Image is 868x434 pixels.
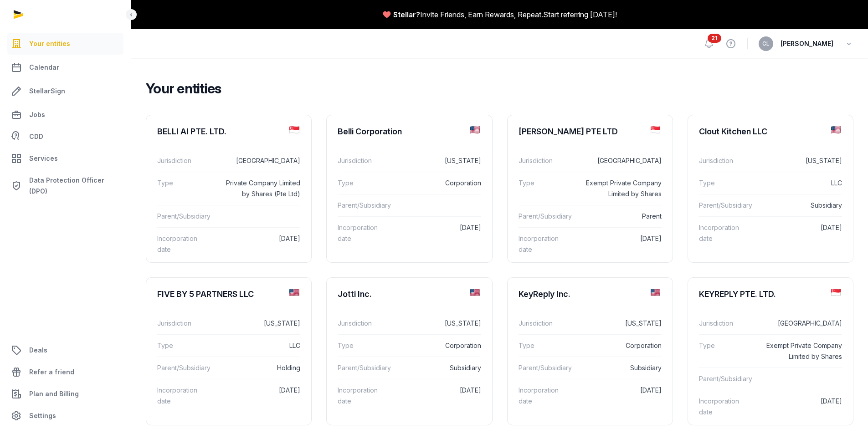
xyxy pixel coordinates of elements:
[29,109,45,120] span: Jobs
[699,340,753,362] dt: Type
[400,222,481,244] dd: [DATE]
[219,233,300,255] dd: [DATE]
[29,131,43,142] span: CDD
[327,278,492,419] a: Jotti Inc.Jurisdiction[US_STATE]TypeCorporationParent/SubsidiarySubsidiaryIncorporation date[DATE]
[759,36,773,51] button: CL
[7,361,123,383] a: Refer a friend
[219,363,300,373] dd: Holding
[29,62,59,73] span: Calendar
[580,178,662,199] dd: Exempt Private Company Limited by Shares
[519,385,573,407] dt: Incorporation date
[822,390,868,434] iframe: Chat Widget
[29,410,56,421] span: Settings
[470,126,480,133] img: us.png
[157,126,226,137] div: BELLI AI PTE. LTD.
[831,289,841,296] img: sg.png
[580,340,662,351] dd: Corporation
[157,340,211,351] dt: Type
[400,340,481,351] dd: Corporation
[760,200,842,211] dd: Subsidiary
[157,318,211,329] dt: Jurisdiction
[580,233,662,255] dd: [DATE]
[688,278,853,430] a: KEYREPLY PTE. LTD.Jurisdiction[GEOGRAPHIC_DATA]TypeExempt Private Company Limited by SharesParent...
[708,34,721,43] span: 21
[699,396,753,418] dt: Incorporation date
[327,115,492,257] a: Belli CorporationJurisdiction[US_STATE]TypeCorporationParent/SubsidiaryIncorporation date[DATE]
[157,178,211,199] dt: Type
[146,278,311,419] a: FIVE BY 5 PARTNERS LLCJurisdiction[US_STATE]TypeLLCParent/SubsidiaryHoldingIncorporation date[DATE]
[400,318,481,329] dd: [US_STATE]
[338,318,392,329] dt: Jurisdiction
[338,289,372,300] div: Jotti Inc.
[470,289,480,296] img: us.png
[29,86,65,97] span: StellarSign
[519,178,573,199] dt: Type
[781,38,833,49] span: [PERSON_NAME]
[580,363,662,373] dd: Subsidiary
[519,233,573,255] dt: Incorporation date
[519,211,573,222] dt: Parent/Subsidiary
[580,155,662,166] dd: [GEOGRAPHIC_DATA]
[7,383,123,405] a: Plan and Billing
[508,115,673,268] a: [PERSON_NAME] PTE LTDJurisdiction[GEOGRAPHIC_DATA]TypeExempt Private Company Limited by SharesPar...
[699,200,753,211] dt: Parent/Subsidiary
[157,233,211,255] dt: Incorporation date
[338,340,392,351] dt: Type
[338,200,392,211] dt: Parent/Subsidiary
[7,104,123,126] a: Jobs
[7,405,123,427] a: Settings
[651,289,660,296] img: us.png
[338,178,392,189] dt: Type
[762,41,770,46] span: CL
[29,153,58,164] span: Services
[7,56,123,78] a: Calendar
[7,148,123,169] a: Services
[699,178,753,189] dt: Type
[157,155,211,166] dt: Jurisdiction
[699,222,753,244] dt: Incorporation date
[519,289,570,300] div: KeyReply Inc.
[7,128,123,146] a: CDD
[519,126,618,137] div: [PERSON_NAME] PTE LTD
[219,178,300,199] dd: Private Company Limited by Shares (Pte Ltd)
[519,155,573,166] dt: Jurisdiction
[688,115,853,257] a: Clout Kitchen LLCJurisdiction[US_STATE]TypeLLCParent/SubsidiarySubsidiaryIncorporation date[DATE]
[338,385,392,407] dt: Incorporation date
[699,373,753,384] dt: Parent/Subsidiary
[338,155,392,166] dt: Jurisdiction
[831,126,841,133] img: us.png
[338,222,392,244] dt: Incorporation date
[7,339,123,361] a: Deals
[508,278,673,419] a: KeyReply Inc.Jurisdiction[US_STATE]TypeCorporationParent/SubsidiarySubsidiaryIncorporation date[D...
[400,385,481,407] dd: [DATE]
[219,318,300,329] dd: [US_STATE]
[219,385,300,407] dd: [DATE]
[699,289,776,300] div: KEYREPLY PTE. LTD.
[393,9,420,20] span: Stellar?
[519,318,573,329] dt: Jurisdiction
[157,385,211,407] dt: Incorporation date
[157,363,211,373] dt: Parent/Subsidiary
[157,211,211,222] dt: Parent/Subsidiary
[146,80,846,97] h2: Your entities
[7,33,123,55] a: Your entities
[29,388,79,399] span: Plan and Billing
[760,155,842,166] dd: [US_STATE]
[519,363,573,373] dt: Parent/Subsidiary
[7,80,123,102] a: StellarSign
[29,345,47,356] span: Deals
[519,340,573,351] dt: Type
[400,363,481,373] dd: Subsidiary
[338,363,392,373] dt: Parent/Subsidiary
[157,289,254,300] div: FIVE BY 5 PARTNERS LLC
[760,318,842,329] dd: [GEOGRAPHIC_DATA]
[219,155,300,166] dd: [GEOGRAPHIC_DATA]
[7,171,123,200] a: Data Protection Officer (DPO)
[146,115,311,268] a: BELLI AI PTE. LTD.Jurisdiction[GEOGRAPHIC_DATA]TypePrivate Company Limited by Shares (Pte Ltd)Par...
[760,178,842,189] dd: LLC
[580,211,662,222] dd: Parent
[580,318,662,329] dd: [US_STATE]
[760,396,842,418] dd: [DATE]
[699,318,753,329] dt: Jurisdiction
